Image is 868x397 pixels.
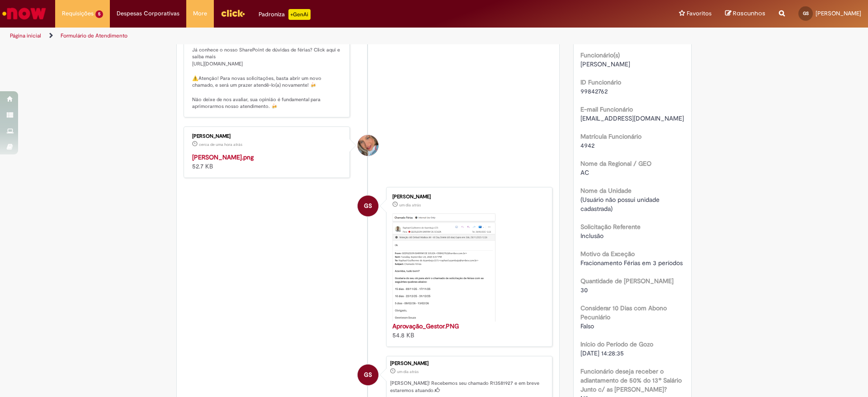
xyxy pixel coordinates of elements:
[397,369,419,374] time: 30/09/2025 14:32:29
[580,286,588,294] span: 30
[580,259,683,267] span: Fracionamento Férias em 3 períodos
[10,32,41,39] a: Página inicial
[580,196,661,213] span: (Usuário não possui unidade cadastrada)
[399,202,421,208] span: um dia atrás
[358,364,378,385] div: Geerleson Barrim De Souza
[580,141,594,149] span: 4942
[733,9,765,18] span: Rascunhos
[117,9,179,18] span: Despesas Corporativas
[816,9,861,17] span: [PERSON_NAME]
[392,322,459,330] a: Aprovação_Gestor.PNG
[580,322,594,330] span: Falso
[62,9,94,18] span: Requisições
[580,340,653,348] b: Início do Período de Gozo
[192,134,343,139] div: [PERSON_NAME]
[580,367,682,393] b: Funcionário deseja receber o adiantamento de 50% do 13º Salário Junto c/ as [PERSON_NAME]?
[7,28,572,44] ul: Trilhas de página
[358,135,378,156] div: Jacqueline Andrade Galani
[580,187,632,195] b: Nome da Unidade
[1,5,47,23] img: ServiceNow
[580,277,674,285] b: Quantidade de [PERSON_NAME]
[580,78,621,86] b: ID Funcionário
[192,153,343,171] div: 52.7 KB
[392,194,543,200] div: [PERSON_NAME]
[580,349,624,357] span: [DATE] 14:28:35
[390,361,547,366] div: [PERSON_NAME]
[580,223,641,231] b: Solicitação Referente
[288,9,311,20] p: +GenAi
[803,10,809,16] span: GS
[358,196,378,216] div: Geerleson Barrim De Souza
[392,322,543,340] div: 54.8 KB
[687,9,712,18] span: Favoritos
[364,364,372,386] span: GS
[725,9,765,18] a: Rascunhos
[364,195,372,217] span: GS
[580,114,684,122] span: [EMAIL_ADDRESS][DOMAIN_NAME]
[193,9,207,18] span: More
[580,232,604,240] span: Inclusão
[259,9,311,20] div: Padroniza
[199,142,242,147] span: cerca de uma hora atrás
[580,51,620,59] b: Funcionário(s)
[580,159,651,168] b: Nome da Regional / GEO
[580,250,635,258] b: Motivo da Exceção
[580,87,608,95] span: 99842762
[61,32,127,39] a: Formulário de Atendimento
[221,6,245,20] img: click_logo_yellow_360x200.png
[95,10,103,18] span: 5
[580,304,667,321] b: Considerar 10 Dias com Abono Pecuniário
[397,369,419,374] span: um dia atrás
[399,202,421,208] time: 30/09/2025 14:31:46
[192,153,254,161] a: [PERSON_NAME].png
[580,60,630,68] span: [PERSON_NAME]
[580,105,633,113] b: E-mail Funcionário
[390,380,547,394] p: [PERSON_NAME]! Recebemos seu chamado R13581927 e em breve estaremos atuando.
[580,132,642,140] b: Matrícula Funcionário
[580,168,589,177] span: AC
